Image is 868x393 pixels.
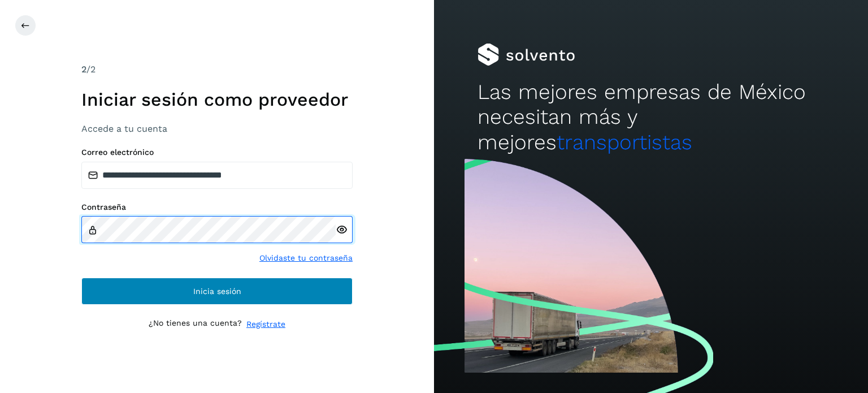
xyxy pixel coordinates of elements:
[81,278,353,305] button: Inicia sesión
[478,80,824,155] h2: Las mejores empresas de México necesitan más y mejores
[259,252,353,264] a: Olvidaste tu contraseña
[149,318,242,330] p: ¿No tienes una cuenta?
[246,318,285,330] a: Regístrate
[81,89,353,110] h1: Iniciar sesión como proveedor
[81,148,353,157] label: Correo electrónico
[81,202,353,212] label: Contraseña
[81,63,353,76] div: /2
[193,287,241,295] span: Inicia sesión
[81,64,86,75] span: 2
[81,123,353,134] h3: Accede a tu cuenta
[557,130,692,154] span: transportistas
